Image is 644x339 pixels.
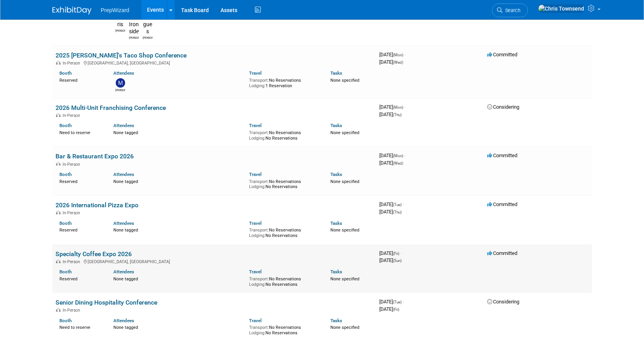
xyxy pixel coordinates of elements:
[249,83,265,88] span: Lodging:
[59,323,102,330] div: Need to reserve
[249,282,265,287] span: Lodging:
[403,201,404,207] span: -
[330,70,342,76] a: Tasks
[379,306,399,312] span: [DATE]
[404,152,405,158] span: -
[56,52,187,59] a: 2025 [PERSON_NAME]'s Taco Shop Conference
[113,70,134,76] a: Attendees
[115,88,125,92] div: Matt Sanders
[59,178,102,185] div: Reserved
[52,7,91,14] img: ExhibitDay
[393,258,402,263] span: (Sun)
[379,299,404,305] span: [DATE]
[249,226,319,238] div: No Reservations No Reservations
[379,52,405,57] span: [DATE]
[330,269,342,274] a: Tasks
[330,325,359,330] span: None specified
[400,250,402,256] span: -
[393,154,403,158] span: (Mon)
[379,104,405,110] span: [DATE]
[56,201,138,209] a: 2026 International Pizza Expo
[59,275,102,282] div: Reserved
[249,318,262,323] a: Travel
[379,160,403,166] span: [DATE]
[56,308,61,312] img: In-Person Event
[249,129,319,141] div: No Reservations No Reservations
[249,78,269,83] span: Transport:
[113,129,243,136] div: None tagged
[487,52,517,57] span: Committed
[59,318,72,323] a: Booth
[63,162,83,167] span: In-Person
[116,78,125,88] img: Matt Sanders
[379,257,402,263] span: [DATE]
[249,276,269,282] span: Transport:
[249,123,262,128] a: Travel
[393,203,402,207] span: (Tue)
[404,52,405,57] span: -
[393,161,403,165] span: (Wed)
[115,28,125,33] div: Cole Harris
[59,70,72,76] a: Booth
[249,228,269,233] span: Transport:
[249,233,265,238] span: Lodging:
[129,35,139,40] div: Addison Ironside
[249,76,319,88] div: No Reservations 1 Reservation
[379,209,402,215] span: [DATE]
[249,325,269,330] span: Transport:
[393,300,402,304] span: (Tue)
[249,269,262,274] a: Travel
[59,269,72,274] a: Booth
[487,201,517,207] span: Committed
[393,210,402,214] span: (Thu)
[63,113,83,118] span: In-Person
[249,323,319,335] div: No Reservations No Reservations
[101,7,129,13] span: PrepWizard
[113,221,134,226] a: Attendees
[249,130,269,135] span: Transport:
[492,4,528,17] a: Search
[56,250,132,258] a: Specialty Coffee Expo 2026
[330,130,359,135] span: None specified
[249,184,265,189] span: Lodging:
[330,276,359,282] span: None specified
[63,308,83,313] span: In-Person
[487,299,519,305] span: Considering
[63,61,83,66] span: In-Person
[404,104,405,110] span: -
[56,259,61,263] img: In-Person Event
[502,7,520,13] span: Search
[56,104,166,111] a: 2026 Multi-Unit Franchising Conference
[393,60,403,65] span: (Wed)
[330,172,342,177] a: Tasks
[113,172,134,177] a: Attendees
[330,228,359,233] span: None specified
[56,61,61,65] img: In-Person Event
[393,251,399,256] span: (Fri)
[113,226,243,233] div: None tagged
[330,221,342,226] a: Tasks
[113,123,134,128] a: Attendees
[113,318,134,323] a: Attendees
[249,70,262,76] a: Travel
[56,299,157,306] a: Senior Dining Hospitality Conference
[379,201,404,207] span: [DATE]
[59,123,72,128] a: Booth
[487,250,517,256] span: Committed
[379,250,402,256] span: [DATE]
[249,178,319,190] div: No Reservations No Reservations
[56,258,373,264] div: [GEOGRAPHIC_DATA], [GEOGRAPHIC_DATA]
[59,172,72,177] a: Booth
[113,323,243,330] div: None tagged
[56,210,61,214] img: In-Person Event
[59,226,102,233] div: Reserved
[538,4,585,13] img: Chris Townsend
[330,318,342,323] a: Tasks
[143,35,152,40] div: Jay Baugues
[59,129,102,136] div: Need to reserve
[330,78,359,83] span: None specified
[56,59,373,66] div: [GEOGRAPHIC_DATA], [GEOGRAPHIC_DATA]
[56,162,61,166] img: In-Person Event
[249,330,265,335] span: Lodging:
[249,172,262,177] a: Travel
